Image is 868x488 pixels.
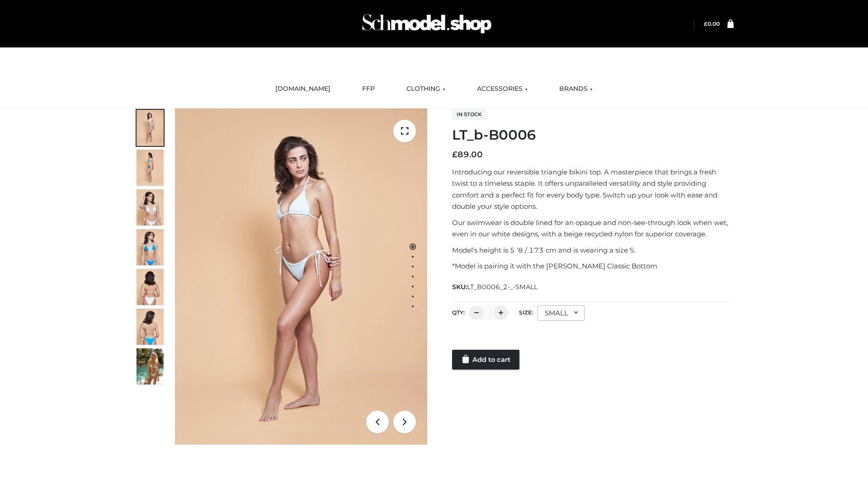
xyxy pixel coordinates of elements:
[137,269,164,305] img: ArielClassicBikiniTop_CloudNine_AzureSky_OW114ECO_7-scaled.jpg
[452,260,734,272] p: *Model is pairing it with the [PERSON_NAME] Classic Bottom
[269,79,337,99] a: [DOMAIN_NAME]
[137,348,164,385] img: Arieltop_CloudNine_AzureSky2.jpg
[175,108,427,445] img: ArielClassicBikiniTop_CloudNine_AzureSky_OW114ECO_1
[452,150,483,160] bdi: 89.00
[452,244,734,256] p: Model’s height is 5 ‘8 / 173 cm and is wearing a size S.
[355,79,382,99] a: FFP
[452,350,519,370] a: Add to cart
[137,189,164,225] img: ArielClassicBikiniTop_CloudNine_AzureSky_OW114ECO_3-scaled.jpg
[137,110,164,146] img: ArielClassicBikiniTop_CloudNine_AzureSky_OW114ECO_1-scaled.jpg
[359,6,495,42] img: Schmodel Admin 964
[137,309,164,345] img: ArielClassicBikiniTop_CloudNine_AzureSky_OW114ECO_8-scaled.jpg
[467,283,538,291] span: LT_B0006_2-_-SMALL
[704,20,720,27] bdi: 0.00
[552,79,599,99] a: BRANDS
[519,309,533,316] label: Size:
[137,229,164,265] img: ArielClassicBikiniTop_CloudNine_AzureSky_OW114ECO_4-scaled.jpg
[452,150,458,160] span: £
[704,20,708,27] span: £
[452,109,486,120] span: In stock
[452,166,734,212] p: Introducing our reversible triangle bikini top. A masterpiece that brings a fresh twist to a time...
[452,309,465,316] label: QTY:
[452,282,538,292] span: SKU:
[704,20,720,27] a: £0.00
[452,127,734,143] h1: LT_b-B0006
[400,79,452,99] a: CLOTHING
[137,150,164,186] img: ArielClassicBikiniTop_CloudNine_AzureSky_OW114ECO_2-scaled.jpg
[470,79,534,99] a: ACCESSORIES
[452,217,734,240] p: Our swimwear is double lined for an opaque and non-see-through look when wet, even in our white d...
[538,305,585,321] div: SMALL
